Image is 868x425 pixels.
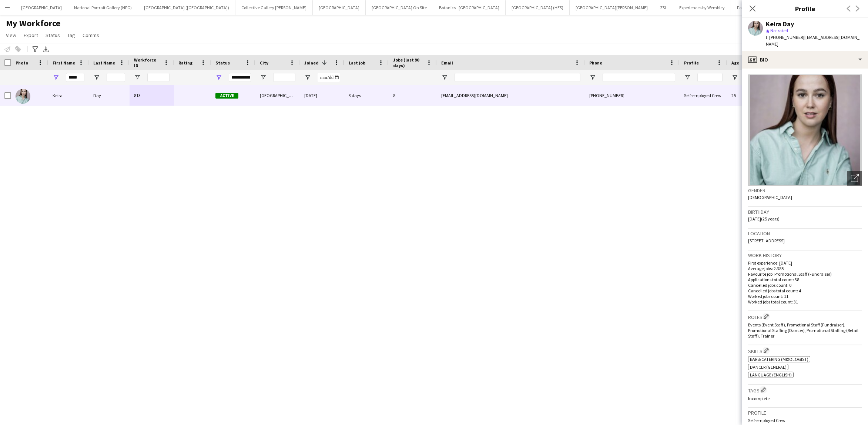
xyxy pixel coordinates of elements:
[41,45,50,54] app-action-btn: Export XLSX
[273,73,295,82] input: City Filter Input
[21,30,41,40] a: Export
[750,364,787,370] span: Dancer (General)
[750,372,792,378] span: Language (English)
[147,73,170,82] input: Workforce ID Filter Input
[748,347,862,355] h3: Skills
[748,418,862,423] p: Self-employed Crew
[68,0,138,15] button: National Portrait Gallery (NPG)
[178,60,192,66] span: Rating
[344,85,389,106] div: 3 days
[93,60,115,66] span: Last Name
[66,73,84,82] input: First Name Filter Input
[748,271,862,277] p: Favourite job: Promotional Staff (Fundraiser)
[570,0,654,15] button: [GEOGRAPHIC_DATA][PERSON_NAME]
[731,0,768,15] button: Falkirk Wheel
[16,60,28,66] span: Photo
[6,32,16,39] span: View
[349,60,365,66] span: Last job
[748,386,862,394] h3: Tags
[138,0,235,15] button: [GEOGRAPHIC_DATA] ([GEOGRAPHIC_DATA])
[16,89,30,104] img: Keira Day
[506,0,570,15] button: [GEOGRAPHIC_DATA] (HES)
[748,322,858,339] span: Events (Event Staff), Promotional Staff (Fundraiser), Promotional Staffing (Dancer), Promotional ...
[748,313,862,321] h3: Roles
[15,0,68,15] button: [GEOGRAPHIC_DATA]
[53,74,59,81] button: Open Filter Menu
[255,85,300,106] div: [GEOGRAPHIC_DATA]
[748,74,862,186] img: Crew avatar or photo
[6,18,60,29] span: My Workforce
[748,266,862,271] p: Average jobs: 2.385
[215,74,222,81] button: Open Filter Menu
[750,356,808,362] span: Bar & Catering (Mixologist)
[441,74,448,81] button: Open Filter Menu
[748,195,792,200] span: [DEMOGRAPHIC_DATA]
[770,28,788,33] span: Not rated
[766,34,859,47] span: | [EMAIL_ADDRESS][DOMAIN_NAME]
[654,0,673,15] button: ZSL
[748,187,862,194] h3: Gender
[742,4,868,13] h3: Profile
[766,21,794,27] div: Keira Day
[603,73,675,82] input: Phone Filter Input
[300,85,344,106] div: [DATE]
[748,230,862,237] h3: Location
[83,32,99,39] span: Comms
[697,73,723,82] input: Profile Filter Input
[589,74,596,81] button: Open Filter Menu
[389,85,437,106] div: 8
[89,85,130,106] div: Day
[93,74,100,81] button: Open Filter Menu
[48,85,89,106] div: Keira
[684,74,691,81] button: Open Filter Menu
[731,60,739,66] span: Age
[680,85,727,106] div: Self-employed Crew
[215,60,230,66] span: Status
[134,57,161,68] span: Workforce ID
[366,0,433,15] button: [GEOGRAPHIC_DATA] On Site
[455,73,580,82] input: Email Filter Input
[684,60,699,66] span: Profile
[748,277,862,282] p: Applications total count: 38
[24,32,38,39] span: Export
[80,30,102,40] a: Comms
[31,45,40,54] app-action-btn: Advanced filters
[731,74,738,81] button: Open Filter Menu
[727,85,758,106] div: 25
[313,0,366,15] button: [GEOGRAPHIC_DATA]
[67,32,75,39] span: Tag
[134,74,141,81] button: Open Filter Menu
[433,0,506,15] button: Botanics - [GEOGRAPHIC_DATA]
[3,30,19,40] a: View
[304,74,311,81] button: Open Filter Menu
[304,60,319,66] span: Joined
[318,73,340,82] input: Joined Filter Input
[748,396,862,401] p: Incomplete
[748,209,862,215] h3: Birthday
[748,260,862,266] p: First experience: [DATE]
[46,32,60,39] span: Status
[235,0,313,15] button: Collective Gallery [PERSON_NAME]
[748,282,862,288] p: Cancelled jobs count: 0
[585,85,680,106] div: [PHONE_NUMBER]
[748,299,862,305] p: Worked jobs total count: 31
[43,30,63,40] a: Status
[107,73,125,82] input: Last Name Filter Input
[748,293,862,299] p: Worked jobs count: 11
[260,60,268,66] span: City
[53,60,75,66] span: First Name
[437,85,585,106] div: [EMAIL_ADDRESS][DOMAIN_NAME]
[215,93,238,99] span: Active
[748,288,862,293] p: Cancelled jobs total count: 4
[766,34,804,40] span: t. [PHONE_NUMBER]
[64,30,78,40] a: Tag
[260,74,267,81] button: Open Filter Menu
[748,252,862,259] h3: Work history
[441,60,453,66] span: Email
[673,0,731,15] button: Experiences by Wembley
[589,60,602,66] span: Phone
[748,409,862,416] h3: Profile
[748,238,785,243] span: [STREET_ADDRESS]
[130,85,174,106] div: 813
[847,171,862,186] div: Open photos pop-in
